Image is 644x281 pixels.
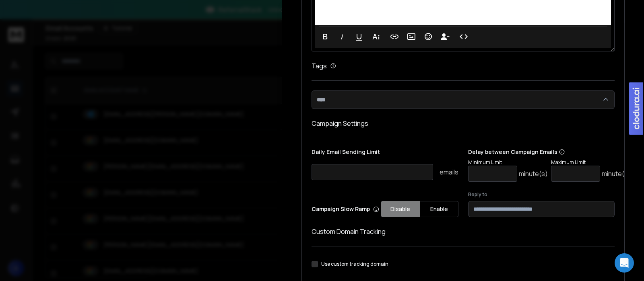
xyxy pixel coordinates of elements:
button: Italic (Ctrl+I) [334,29,350,45]
button: Underline (Ctrl+U) [351,29,367,45]
button: Insert Link (Ctrl+K) [387,29,402,45]
button: Bold (Ctrl+B) [318,29,333,45]
p: Delay between Campaign Emails [468,148,631,156]
button: Insert Image (Ctrl+P) [404,29,419,45]
label: Reply to [468,191,615,198]
h1: Custom Domain Tracking [312,227,615,236]
h1: Tags [312,61,327,71]
p: minute(s) [602,169,631,178]
label: Use custom tracking domain [321,261,388,267]
button: Insert Unsubscribe Link [438,29,453,45]
button: Disable [381,201,420,217]
p: minute(s) [519,169,548,178]
p: emails [440,167,458,177]
button: Enable [420,201,458,217]
div: Open Intercom Messenger [615,253,634,273]
p: Minimum Limit [468,159,548,166]
p: Campaign Slow Ramp [312,205,379,213]
button: More Text [368,29,384,45]
h1: Campaign Settings [312,119,615,128]
p: Daily Email Sending Limit [312,148,458,159]
p: Maximum Limit [551,159,631,166]
button: Emoticons [421,29,436,45]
